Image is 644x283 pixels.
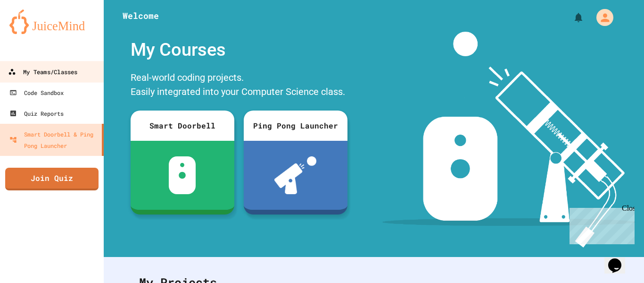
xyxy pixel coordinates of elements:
div: My Notifications [555,9,586,26]
div: Quiz Reports [9,108,64,119]
iframe: chat widget [604,245,635,274]
img: sdb-white.svg [169,156,196,194]
img: banner-image-my-projects.png [382,32,635,248]
div: My Teams/Classes [8,66,77,78]
div: Chat with us now!Close [4,4,65,60]
iframe: chat widget [566,204,635,244]
div: Real-world coding projects. Easily integrated into your Computer Science class. [126,68,352,103]
div: My Account [586,7,616,28]
div: My Courses [126,32,352,68]
div: Smart Doorbell [131,111,234,141]
img: logo-orange.svg [9,9,94,34]
img: ppl-with-ball.png [274,156,316,194]
div: Smart Doorbell & Ping Pong Launcher [9,129,98,151]
div: Ping Pong Launcher [244,111,347,141]
a: Join Quiz [5,168,99,190]
div: Code Sandbox [9,87,64,98]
